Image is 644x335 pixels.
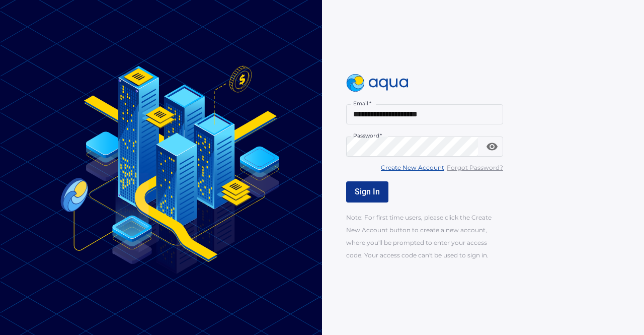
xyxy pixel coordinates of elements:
button: Sign In [346,181,388,203]
label: Password [353,132,382,140]
img: logo [346,74,409,92]
label: Email [353,100,371,107]
u: Create New Account [381,164,444,171]
u: Forgot Password? [447,164,503,171]
span: Note: For first time users, please click the Create New Account button to create a new account, w... [346,214,492,259]
span: Sign In [355,187,380,196]
button: toggle password visibility [482,137,502,157]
